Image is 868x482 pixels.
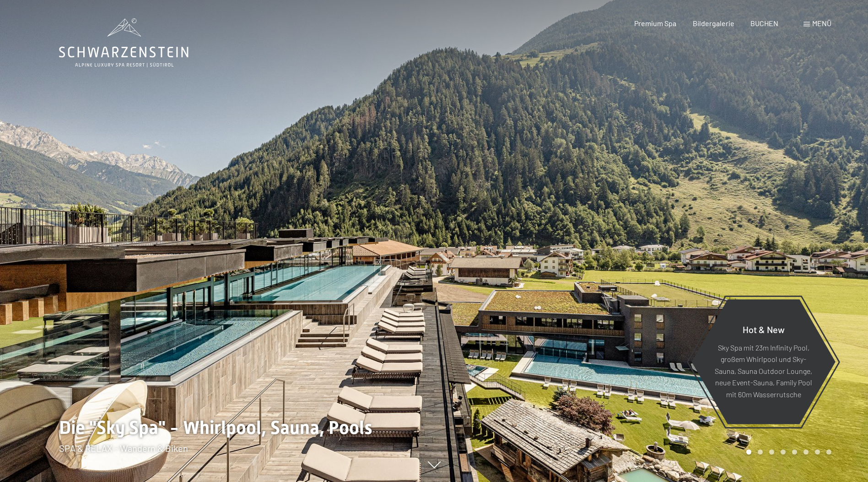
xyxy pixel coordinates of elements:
a: Hot & New Sky Spa mit 23m Infinity Pool, großem Whirlpool und Sky-Sauna, Sauna Outdoor Lounge, ne... [691,299,836,425]
div: Carousel Page 2 [758,449,763,455]
div: Carousel Page 6 [803,449,809,455]
div: Carousel Page 7 [815,449,820,455]
div: Carousel Page 4 [781,449,786,455]
div: Carousel Page 5 [792,449,797,455]
div: Carousel Page 3 [769,449,774,455]
p: Sky Spa mit 23m Infinity Pool, großem Whirlpool und Sky-Sauna, Sauna Outdoor Lounge, neue Event-S... [714,341,813,400]
span: Hot & New [743,323,785,334]
a: Premium Spa [634,19,676,27]
div: Carousel Pagination [743,449,831,455]
div: Carousel Page 8 [826,449,831,455]
a: BUCHEN [750,19,778,27]
a: Bildergalerie [693,19,734,27]
div: Carousel Page 1 (Current Slide) [746,449,751,455]
span: Menü [812,19,831,27]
